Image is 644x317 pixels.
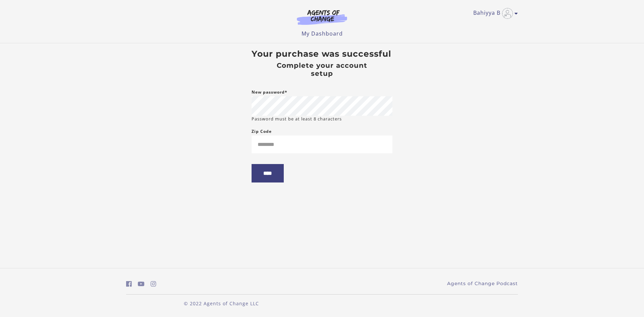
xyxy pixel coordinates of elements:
img: Agents of Change Logo [290,9,354,25]
a: My Dashboard [302,30,343,37]
h4: Complete your account setup [266,61,378,77]
h3: Your purchase was successful [252,49,392,59]
label: New password* [252,88,287,96]
p: © 2022 Agents of Change LLC [126,300,317,307]
a: https://www.instagram.com/agentsofchangeprep/ (Open in a new window) [151,279,156,289]
i: https://www.youtube.com/c/AgentsofChangeTestPrepbyMeaganMitchell (Open in a new window) [138,281,145,287]
a: Agents of Change Podcast [447,280,518,287]
a: https://www.youtube.com/c/AgentsofChangeTestPrepbyMeaganMitchell (Open in a new window) [138,279,145,289]
label: Zip Code [252,127,272,136]
i: https://www.facebook.com/groups/aswbtestprep (Open in a new window) [126,281,132,287]
a: https://www.facebook.com/groups/aswbtestprep (Open in a new window) [126,279,132,289]
small: Password must be at least 8 characters [252,116,342,122]
a: Toggle menu [473,8,515,19]
i: https://www.instagram.com/agentsofchangeprep/ (Open in a new window) [151,281,156,287]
